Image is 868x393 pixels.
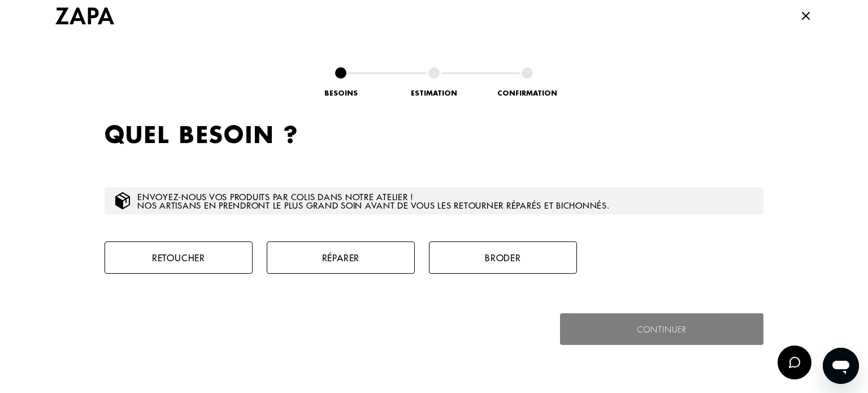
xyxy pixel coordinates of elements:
[114,192,132,210] img: commande colis
[429,241,577,274] button: Broder
[560,313,763,345] button: Continuer
[823,348,859,384] iframe: Bouton de lancement de la fenêtre de messagerie
[105,241,253,274] button: Retoucher
[267,241,415,274] button: Réparer
[137,192,610,209] p: Envoyez-nous vos produits par colis dans notre atelier ! Nos artisans en prendront le plus grand ...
